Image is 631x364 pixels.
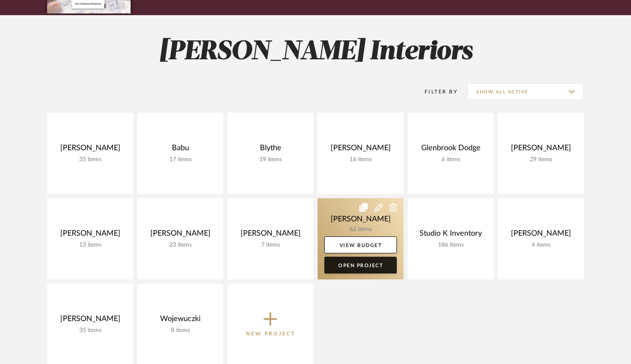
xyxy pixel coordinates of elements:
div: [PERSON_NAME] [234,229,307,242]
div: [PERSON_NAME] [54,143,126,156]
a: Open Project [324,257,397,274]
div: 6 items [414,156,487,163]
div: 4 items [505,242,577,249]
div: 19 items [234,156,307,163]
div: 29 items [505,156,577,163]
div: 8 items [144,327,217,334]
p: New Project [246,329,295,338]
div: 23 items [144,242,217,249]
div: Babu [144,143,217,156]
div: 7 items [234,242,307,249]
div: [PERSON_NAME] [324,143,397,156]
div: 35 items [54,327,126,334]
h2: [PERSON_NAME] Interiors [12,36,619,68]
div: 35 items [54,156,126,163]
div: [PERSON_NAME] [505,143,577,156]
div: 17 items [144,156,217,163]
div: Blythe [234,143,307,156]
div: Wojewuczki [144,314,217,327]
div: [PERSON_NAME] [505,229,577,242]
div: 16 items [324,156,397,163]
div: Studio K Inventory [414,229,487,242]
a: View Budget [324,236,397,253]
div: [PERSON_NAME] [144,229,217,242]
div: 186 items [414,242,487,249]
div: 13 items [54,242,126,249]
div: [PERSON_NAME] [54,314,126,327]
div: [PERSON_NAME] [54,229,126,242]
div: Glenbrook Dodge [414,143,487,156]
div: Filter By [414,88,458,96]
